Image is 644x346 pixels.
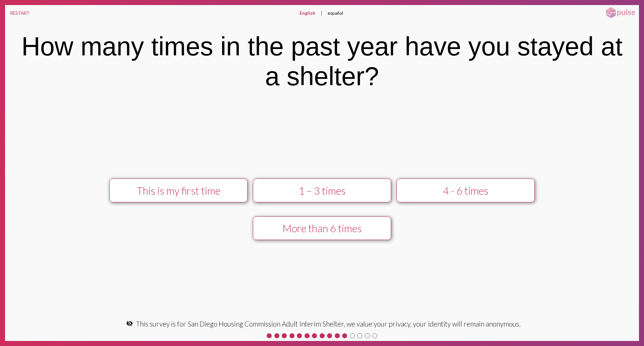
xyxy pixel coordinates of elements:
[396,179,535,202] button: 4 - 6 times
[126,320,133,327] mat-icon: visibility_off
[253,179,391,202] button: 1 – 3 times
[404,184,527,197] div: 4 - 6 times
[253,216,391,240] button: More than 6 times
[117,184,240,197] div: This is my first time
[109,179,248,202] button: This is my first time
[604,7,637,19] img: pulsehorizontalsmall.png
[294,5,321,21] button: English
[260,184,384,197] div: 1 – 3 times
[322,5,348,21] button: español
[5,5,35,21] button: RESTART
[260,222,384,235] div: More than 6 times
[136,320,521,328] span: This survey is for San Diego Housing Commission Adult Interim Shelter, we value your privacy, you...
[15,32,629,91] div: How many times in the past year have you stayed at a shelter?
